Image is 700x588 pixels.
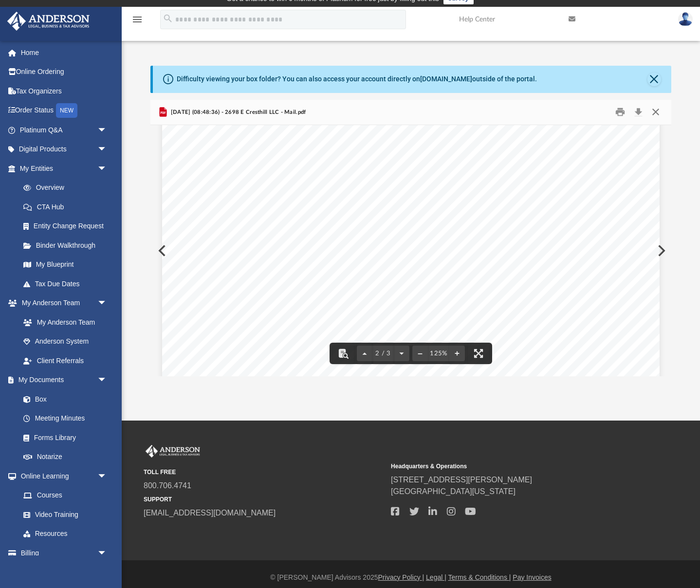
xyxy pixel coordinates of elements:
[144,445,202,458] img: Anderson Advisors Platinum Portal
[4,12,92,31] img: Anderson Advisors Platinum Portal
[647,73,661,86] button: Close
[163,13,173,24] i: search
[14,351,117,370] a: Client Referrals
[610,105,630,120] button: Print
[97,159,117,179] span: arrow_drop_down
[177,74,537,84] div: Difficulty viewing your box folder? You can also access your account directly on outside of the p...
[428,350,449,357] div: Current zoom level
[14,236,122,255] a: Binder Walkthrough
[372,343,394,364] button: 2 / 3
[97,294,117,313] span: arrow_drop_down
[144,481,191,490] a: 800.706.4741
[513,573,551,581] a: Pay Invoices
[420,75,472,83] a: [DOMAIN_NAME]
[14,447,117,467] a: Notarize
[391,476,532,484] a: [STREET_ADDRESS][PERSON_NAME]
[630,105,647,120] button: Download
[468,343,489,364] button: Enter fullscreen
[169,108,306,117] span: [DATE] (08:48:36) - 2698 E Cresthill LLC - Mail.pdf
[357,343,372,364] button: Previous page
[7,43,122,62] a: Home
[647,105,664,120] button: Close
[56,103,77,118] div: NEW
[7,101,122,121] a: Order StatusNEW
[650,237,671,264] button: Next File
[7,140,122,159] a: Digital Productsarrow_drop_down
[372,350,394,357] span: 2 / 3
[97,370,117,390] span: arrow_drop_down
[391,487,516,496] a: [GEOGRAPHIC_DATA][US_STATE]
[131,18,143,25] a: menu
[332,343,354,364] button: Toggle findbar
[97,120,117,140] span: arrow_drop_down
[678,12,693,26] img: User Pic
[97,466,117,486] span: arrow_drop_down
[144,495,384,504] small: SUPPORT
[394,343,409,364] button: Next page
[7,543,122,563] a: Billingarrow_drop_down
[7,120,122,140] a: Platinum Q&Aarrow_drop_down
[150,100,671,377] div: Preview
[412,343,428,364] button: Zoom out
[14,486,117,505] a: Courses
[426,573,446,581] a: Legal |
[7,294,117,313] a: My Anderson Teamarrow_drop_down
[391,462,631,471] small: Headquarters & Operations
[14,255,117,275] a: My Blueprint
[449,343,465,364] button: Zoom in
[7,370,117,390] a: My Documentsarrow_drop_down
[14,178,122,198] a: Overview
[14,332,117,351] a: Anderson System
[131,14,143,25] i: menu
[378,573,424,581] a: Privacy Policy |
[7,62,122,82] a: Online Ordering
[14,274,122,294] a: Tax Due Dates
[14,505,112,524] a: Video Training
[14,197,122,217] a: CTA Hub
[14,524,117,544] a: Resources
[150,237,172,264] button: Previous File
[7,159,122,178] a: My Entitiesarrow_drop_down
[448,573,511,581] a: Terms & Conditions |
[144,509,276,517] a: [EMAIL_ADDRESS][DOMAIN_NAME]
[97,543,117,563] span: arrow_drop_down
[144,468,384,477] small: TOLL FREE
[14,428,112,447] a: Forms Library
[150,125,671,376] div: Document Viewer
[7,81,122,101] a: Tax Organizers
[97,140,117,160] span: arrow_drop_down
[7,466,117,486] a: Online Learningarrow_drop_down
[14,312,112,332] a: My Anderson Team
[14,389,112,409] a: Box
[14,409,117,428] a: Meeting Minutes
[150,125,671,376] div: File preview
[122,572,700,583] div: © [PERSON_NAME] Advisors 2025
[14,217,122,236] a: Entity Change Request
